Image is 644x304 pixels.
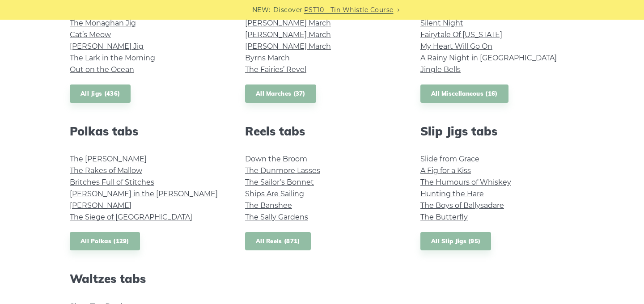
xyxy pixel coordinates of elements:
[70,84,131,103] a: All Jigs (436)
[420,54,557,62] a: A Rainy Night in [GEOGRAPHIC_DATA]
[245,155,307,163] a: Down the Broom
[70,42,144,51] a: [PERSON_NAME] Jig
[245,166,320,175] a: The Dunmore Lasses
[245,213,308,221] a: The Sally Gardens
[70,19,136,27] a: The Monaghan Jig
[70,213,192,221] a: The Siege of [GEOGRAPHIC_DATA]
[70,178,154,186] a: Britches Full of Stitches
[420,124,574,138] h2: Slip Jigs tabs
[70,272,224,286] h2: Waltzes tabs
[273,5,303,15] span: Discover
[245,65,306,74] a: The Fairies’ Revel
[70,124,224,138] h2: Polkas tabs
[304,5,394,15] a: PST10 - Tin Whistle Course
[70,190,218,198] a: [PERSON_NAME] in the [PERSON_NAME]
[420,201,504,210] a: The Boys of Ballysadare
[245,19,331,27] a: [PERSON_NAME] March
[245,201,292,210] a: The Banshee
[245,232,311,250] a: All Reels (871)
[420,65,461,74] a: Jingle Bells
[420,19,463,27] a: Silent Night
[70,166,142,175] a: The Rakes of Mallow
[245,84,316,103] a: All Marches (37)
[420,155,479,163] a: Slide from Grace
[420,190,484,198] a: Hunting the Hare
[420,84,508,103] a: All Miscellaneous (16)
[70,30,111,39] a: Cat’s Meow
[245,30,331,39] a: [PERSON_NAME] March
[70,54,155,62] a: The Lark in the Morning
[70,155,147,163] a: The [PERSON_NAME]
[420,30,502,39] a: Fairytale Of [US_STATE]
[70,232,140,250] a: All Polkas (129)
[245,124,399,138] h2: Reels tabs
[245,190,304,198] a: Ships Are Sailing
[70,201,131,210] a: [PERSON_NAME]
[70,65,134,74] a: Out on the Ocean
[245,54,290,62] a: Byrns March
[245,42,331,51] a: [PERSON_NAME] March
[252,5,271,15] span: NEW:
[420,213,468,221] a: The Butterfly
[420,166,471,175] a: A Fig for a Kiss
[420,178,511,186] a: The Humours of Whiskey
[420,232,491,250] a: All Slip Jigs (95)
[245,178,314,186] a: The Sailor’s Bonnet
[420,42,492,51] a: My Heart Will Go On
